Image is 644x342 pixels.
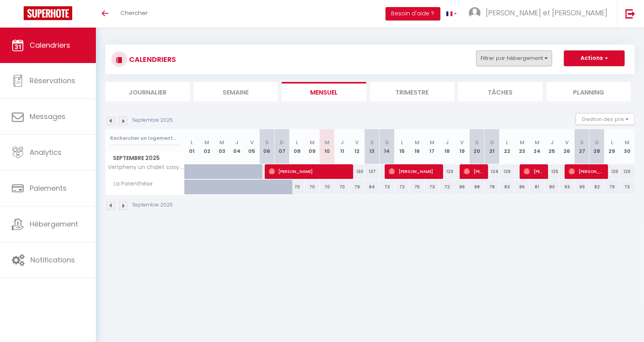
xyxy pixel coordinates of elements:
span: Analytics [30,147,62,157]
abbr: J [341,139,344,146]
th: 12 [350,129,365,164]
abbr: J [236,139,239,146]
th: 01 [185,129,200,164]
button: Actions [564,50,625,66]
span: [PERSON_NAME] [524,164,544,179]
p: Septembre 2025 [132,201,173,209]
div: 70 [320,180,335,194]
div: 86 [515,180,530,194]
div: 120 [620,164,635,179]
div: 70 [290,180,305,194]
abbr: V [355,139,359,146]
li: Planning [547,82,631,101]
abbr: M [535,139,539,146]
th: 27 [575,129,590,164]
div: 120 [605,164,620,179]
th: 18 [440,129,455,164]
span: [PERSON_NAME] [464,164,484,179]
th: 25 [545,129,560,164]
span: La Parenthèse [107,180,155,188]
li: Semaine [194,82,278,101]
abbr: L [191,139,193,146]
span: [PERSON_NAME] et [PERSON_NAME] [486,8,607,18]
div: 78 [485,180,500,194]
th: 22 [500,129,515,164]
span: Hébergement [30,219,78,229]
abbr: D [385,139,389,146]
div: 137 [365,164,380,179]
span: Notifications [30,255,75,265]
th: 20 [470,129,485,164]
th: 04 [230,129,245,164]
div: 72 [440,180,455,194]
abbr: S [475,139,479,146]
div: 73 [620,180,635,194]
li: Trimestre [370,82,455,101]
div: 88 [470,180,485,194]
button: Filtrer par hébergement [476,50,552,66]
th: 03 [215,129,230,164]
abbr: M [430,139,434,146]
p: Septembre 2025 [132,117,173,124]
th: 16 [410,129,425,164]
li: Tâches [458,82,543,101]
th: 08 [290,129,305,164]
input: Rechercher un logement... [110,131,180,145]
div: 79 [605,180,620,194]
span: [PERSON_NAME] [569,164,604,179]
abbr: L [506,139,508,146]
img: Super Booking [24,6,72,20]
abbr: D [595,139,599,146]
th: 14 [380,129,395,164]
img: ... [469,7,481,19]
div: 84 [365,180,380,194]
div: 129 [500,164,515,179]
span: Calendriers [30,40,70,50]
th: 06 [260,129,275,164]
abbr: V [460,139,464,146]
th: 10 [320,129,335,164]
div: 80 [545,180,560,194]
abbr: M [625,139,629,146]
abbr: M [520,139,524,146]
th: 15 [395,129,410,164]
h3: CALENDRIERS [127,50,176,68]
li: Mensuel [282,82,366,101]
abbr: J [446,139,449,146]
span: Vertpheny un chalet cosy et calme à 2 pas du lac [107,164,186,170]
div: 72 [395,180,410,194]
abbr: V [565,139,569,146]
div: 86 [455,180,470,194]
span: [PERSON_NAME] [389,164,439,179]
th: 30 [620,129,635,164]
button: Ouvrir le widget de chat LiveChat [6,3,30,27]
abbr: D [490,139,494,146]
abbr: J [550,139,554,146]
div: 81 [530,180,545,194]
th: 05 [245,129,260,164]
div: 73 [425,180,440,194]
th: 21 [485,129,500,164]
div: 79 [350,180,365,194]
div: 75 [410,180,425,194]
abbr: M [325,139,329,146]
div: 124 [485,164,500,179]
th: 19 [455,129,470,164]
th: 13 [365,129,380,164]
abbr: D [280,139,284,146]
span: Paiements [30,183,67,193]
span: Réservations [30,76,75,85]
abbr: L [296,139,298,146]
th: 07 [275,129,290,164]
div: 99 [575,180,590,194]
abbr: M [220,139,225,146]
abbr: S [370,139,374,146]
div: 70 [305,180,320,194]
img: logout [625,9,635,19]
span: Chercher [120,9,148,17]
div: 93 [560,180,575,194]
li: Journalier [105,82,190,101]
abbr: S [580,139,584,146]
th: 29 [605,129,620,164]
div: 130 [350,164,365,179]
